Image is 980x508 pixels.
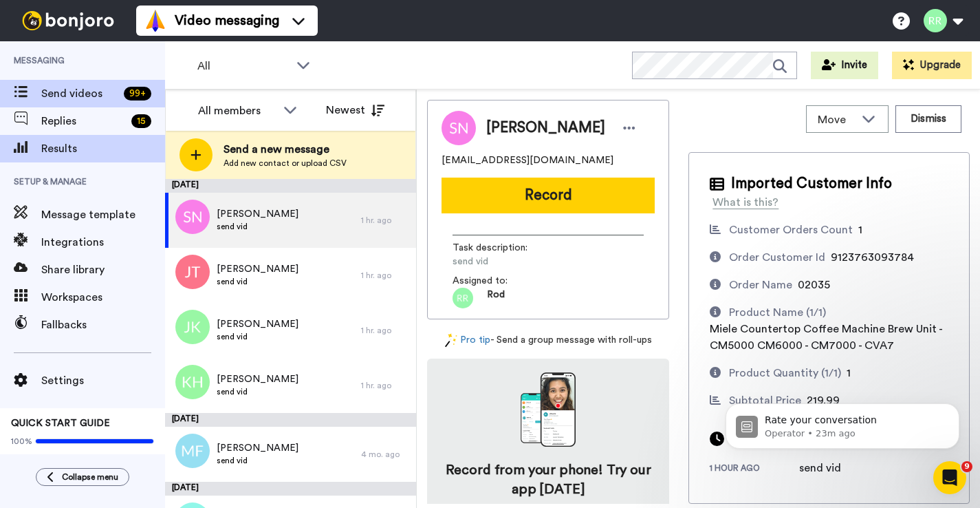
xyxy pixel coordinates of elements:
[11,436,32,447] span: 100%
[41,207,165,223] span: Message template
[165,413,416,427] div: [DATE]
[521,372,576,447] img: download
[712,194,778,211] div: What is this?
[175,11,279,30] span: Video messaging
[442,154,613,167] span: [EMAIL_ADDRESS][DOMAIN_NAME]
[217,386,298,397] span: send vid
[442,178,655,213] button: Record
[224,158,347,169] span: Add new contact or upload CSV
[197,58,290,74] span: All
[62,472,118,483] span: Collapse menu
[427,333,669,348] div: - Send a group message with roll-ups
[729,277,792,293] div: Order Name
[11,419,110,428] span: QUICK START GUIDE
[217,331,298,342] span: send vid
[41,140,165,157] span: Results
[41,317,165,333] span: Fallbacks
[217,372,298,386] span: [PERSON_NAME]
[361,215,409,226] div: 1 hr. ago
[445,333,457,348] img: magic-wand.svg
[361,325,409,336] div: 1 hr. ago
[175,434,210,468] img: mf.png
[41,262,165,278] span: Share library
[124,87,151,100] div: 99 +
[895,105,961,133] button: Dismiss
[41,289,165,306] span: Workspaces
[442,111,476,145] img: Image of Seamus Norton
[729,365,841,381] div: Product Quantity (1/1)
[165,482,416,496] div: [DATE]
[858,224,862,235] span: 1
[453,255,583,268] span: send vid
[710,324,942,351] span: Miele Countertop Coffee Machine Brew Unit - CM5000 CM6000 - CM7000 - CVA7
[453,274,549,288] span: Assigned to:
[17,11,120,30] img: bj-logo-header-white.svg
[217,317,298,331] span: [PERSON_NAME]
[441,461,655,499] h4: Record from your phone! Try our app [DATE]
[831,252,914,263] span: 9123763093784
[729,222,853,238] div: Customer Orders Count
[361,380,409,391] div: 1 hr. ago
[175,255,210,289] img: jt.png
[217,221,298,232] span: send vid
[131,114,151,128] div: 15
[41,85,118,102] span: Send videos
[933,461,966,494] iframe: Intercom live chat
[41,113,126,129] span: Replies
[41,372,165,389] span: Settings
[361,449,409,460] div: 4 mo. ago
[487,288,505,308] span: Rod
[811,52,878,79] button: Invite
[445,333,490,348] a: Pro tip
[847,368,851,379] span: 1
[175,200,210,234] img: sn.png
[144,10,166,32] img: vm-color.svg
[316,96,395,124] button: Newest
[198,103,276,119] div: All members
[729,304,826,321] div: Product Name (1/1)
[892,52,972,79] button: Upgrade
[224,141,347,158] span: Send a new message
[217,441,298,455] span: [PERSON_NAME]
[175,310,210,344] img: jk.png
[217,262,298,276] span: [PERSON_NAME]
[453,241,549,255] span: Task description :
[486,118,605,138] span: [PERSON_NAME]
[41,234,165,251] span: Integrations
[818,112,855,128] span: Move
[361,270,409,281] div: 1 hr. ago
[217,455,298,466] span: send vid
[217,276,298,287] span: send vid
[705,374,980,471] iframe: Intercom notifications message
[453,288,473,308] img: rr.png
[729,249,825,266] div: Order Customer Id
[731,173,892,194] span: Imported Customer Info
[217,207,298,221] span: [PERSON_NAME]
[961,461,972,472] span: 9
[165,179,416,193] div: [DATE]
[798,279,830,290] span: 02035
[36,468,129,486] button: Collapse menu
[175,365,210,399] img: kh.png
